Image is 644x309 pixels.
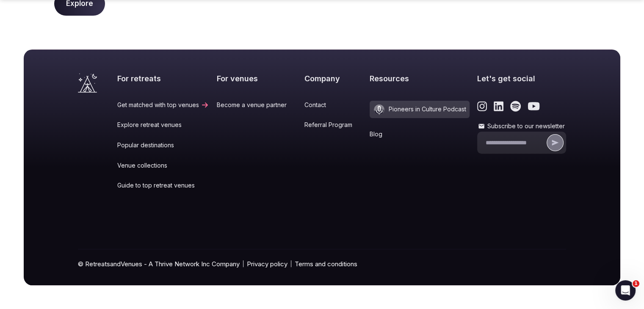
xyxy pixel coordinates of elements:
[370,73,470,84] h2: Resources
[295,259,357,268] a: Terms and conditions
[117,121,209,129] a: Explore retreat venues
[247,259,287,268] a: Privacy policy
[304,73,362,84] h2: Company
[217,73,297,84] h2: For venues
[78,249,566,285] div: © RetreatsandVenues - A Thrive Network Inc Company
[477,122,566,130] label: Subscribe to our newsletter
[117,73,209,84] h2: For retreats
[370,130,470,138] a: Blog
[117,101,209,109] a: Get matched with top venues
[494,101,503,112] a: Link to the retreats and venues LinkedIn page
[217,101,297,109] a: Become a venue partner
[304,121,362,129] a: Referral Program
[510,101,521,112] a: Link to the retreats and venues Spotify page
[477,101,487,112] a: Link to the retreats and venues Instagram page
[117,181,209,190] a: Guide to top retreat venues
[615,280,636,301] iframe: Intercom live chat
[304,101,362,109] a: Contact
[528,101,540,112] a: Link to the retreats and venues Youtube page
[477,73,566,84] h2: Let's get social
[117,141,209,149] a: Popular destinations
[78,73,97,93] a: Visit the homepage
[370,101,470,118] a: Pioneers in Culture Podcast
[117,161,209,170] a: Venue collections
[633,280,639,287] span: 1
